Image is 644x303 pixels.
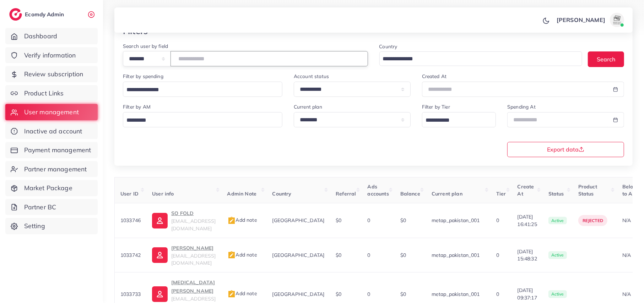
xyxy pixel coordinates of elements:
span: Add note [227,252,257,258]
span: N/A [622,252,631,258]
img: admin_note.cdd0b510.svg [227,290,236,298]
input: Search for option [124,115,273,126]
img: ic-user-info.36bf1079.svg [152,247,168,263]
a: logoEcomdy Admin [9,8,66,21]
span: 0 [368,291,370,297]
a: Review subscription [5,66,98,82]
a: [PERSON_NAME][EMAIL_ADDRESS][DOMAIN_NAME] [152,244,216,267]
img: admin_note.cdd0b510.svg [227,251,236,259]
label: Spending At [507,103,536,110]
label: Filter by Tier [422,103,450,110]
span: Setting [24,221,45,231]
label: Filter by AM [123,103,151,110]
p: [PERSON_NAME] [171,244,216,252]
span: [GEOGRAPHIC_DATA] [272,291,325,297]
span: [DATE] 09:37:17 [518,287,537,301]
span: metap_pakistan_001 [432,217,480,224]
span: $0 [400,291,406,297]
span: $0 [400,252,406,258]
p: [PERSON_NAME] [557,16,605,24]
a: Market Package [5,180,98,196]
button: Search [588,51,624,67]
span: Review subscription [24,70,83,79]
span: 1033746 [120,217,141,224]
a: Inactive ad account [5,123,98,139]
a: SO FOLD[EMAIL_ADDRESS][DOMAIN_NAME] [152,209,216,232]
span: Market Package [24,183,72,193]
span: Verify information [24,51,76,60]
span: Add note [227,217,257,223]
span: User ID [120,191,139,197]
span: active [548,290,567,298]
a: Dashboard [5,28,98,44]
div: Search for option [123,112,282,127]
span: Belong to AM [622,183,639,197]
span: metap_pakistan_001 [432,291,480,297]
span: 0 [496,217,499,224]
span: Current plan [432,191,462,197]
img: admin_note.cdd0b510.svg [227,216,236,225]
label: Created At [422,73,447,80]
span: [DATE] 15:48:32 [518,248,537,263]
a: [PERSON_NAME]avatar [553,13,627,27]
span: Ads accounts [368,183,389,197]
span: [EMAIL_ADDRESS][DOMAIN_NAME] [171,218,216,231]
span: N/A [622,291,631,297]
a: Product Links [5,85,98,101]
img: ic-user-info.36bf1079.svg [152,286,168,302]
span: Add note [227,290,257,297]
span: Inactive ad account [24,127,82,136]
div: Search for option [379,51,583,66]
a: Setting [5,218,98,234]
img: logo [9,8,22,21]
span: 1033733 [120,291,141,297]
span: rejected [583,218,603,223]
span: Create At [518,183,534,197]
img: avatar [610,13,624,27]
span: Partner management [24,165,87,174]
label: Account status [294,73,329,80]
span: Payment management [24,145,91,155]
a: Verify information [5,47,98,64]
a: User management [5,104,98,120]
span: 0 [496,252,499,258]
label: Country [379,43,397,50]
span: [EMAIL_ADDRESS][DOMAIN_NAME] [171,253,216,266]
span: Country [272,191,292,197]
span: N/A [622,217,631,224]
span: 0 [368,217,370,224]
span: Dashboard [24,32,57,41]
span: Status [548,191,564,197]
span: Admin Note [227,191,257,197]
a: Payment management [5,142,98,158]
span: Referral [336,191,356,197]
span: $0 [400,217,406,224]
label: Current plan [294,103,322,110]
input: Search for option [124,84,273,95]
span: active [548,217,567,225]
span: [GEOGRAPHIC_DATA] [272,217,325,224]
span: $0 [336,252,341,258]
a: Partner BC [5,199,98,215]
span: active [548,251,567,259]
div: Search for option [422,112,496,127]
span: User info [152,191,174,197]
span: Balance [400,191,420,197]
button: Export data [507,142,624,157]
label: Search user by field [123,43,168,50]
span: [DATE] 16:41:25 [518,213,537,228]
span: metap_pakistan_001 [432,252,480,258]
span: User management [24,108,79,117]
span: $0 [336,217,341,224]
span: $0 [336,291,341,297]
a: Partner management [5,161,98,177]
span: [GEOGRAPHIC_DATA] [272,252,325,258]
span: 0 [368,252,370,258]
span: Product Status [578,183,597,197]
h2: Ecomdy Admin [25,11,66,18]
span: Product Links [24,89,64,98]
label: Filter by spending [123,73,163,80]
p: SO FOLD [171,209,216,217]
span: 1033742 [120,252,141,258]
input: Search for option [380,54,573,65]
